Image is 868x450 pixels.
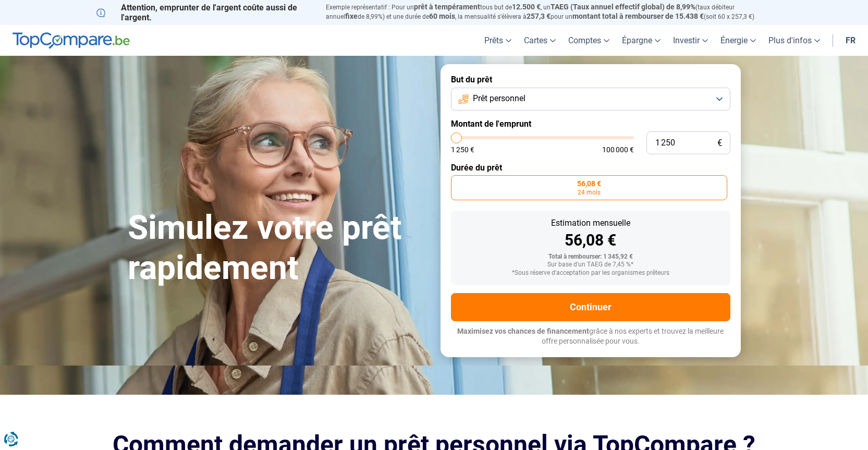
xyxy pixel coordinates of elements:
[451,293,730,321] button: Continuer
[459,219,722,227] div: Estimation mensuelle
[616,25,667,56] a: Épargne
[667,25,714,56] a: Investir
[459,253,722,261] div: Total à rembourser: 1 345,92 €
[459,261,722,269] div: Sur base d'un TAEG de 7,45 %*
[128,208,428,288] h1: Simulez votre prêt rapidement
[577,180,601,187] span: 56,08 €
[96,3,313,22] p: Attention, emprunter de l'argent coûte aussi de l'argent.
[345,12,358,20] span: fixe
[518,25,562,56] a: Cartes
[326,3,772,21] p: Exemple représentatif : Pour un tous but de , un (taux débiteur annuel de 8,99%) et une durée de ...
[451,146,474,153] span: 1 250 €
[414,3,480,11] span: prêt à tempérament
[429,12,455,20] span: 60 mois
[578,189,601,196] span: 24 mois
[13,32,130,49] img: TopCompare
[451,326,730,347] p: grâce à nos experts et trouvez la meilleure offre personnalisée pour vous.
[551,3,695,11] span: TAEG (Taux annuel effectif global) de 8,99%
[451,75,730,84] label: But du prêt
[473,93,525,104] span: Prêt personnel
[717,139,722,148] span: €
[451,88,730,111] button: Prêt personnel
[478,25,518,56] a: Prêts
[562,25,616,56] a: Comptes
[527,12,551,20] span: 257,3 €
[451,119,730,129] label: Montant de l'emprunt
[459,233,722,248] div: 56,08 €
[839,25,862,56] a: fr
[602,146,634,153] span: 100 000 €
[451,163,730,173] label: Durée du prêt
[572,12,704,20] span: montant total à rembourser de 15.438 €
[459,270,722,277] div: *Sous réserve d'acceptation par les organismes prêteurs
[714,25,762,56] a: Énergie
[762,25,826,56] a: Plus d'infos
[457,327,589,335] span: Maximisez vos chances de financement
[512,3,541,11] span: 12.500 €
